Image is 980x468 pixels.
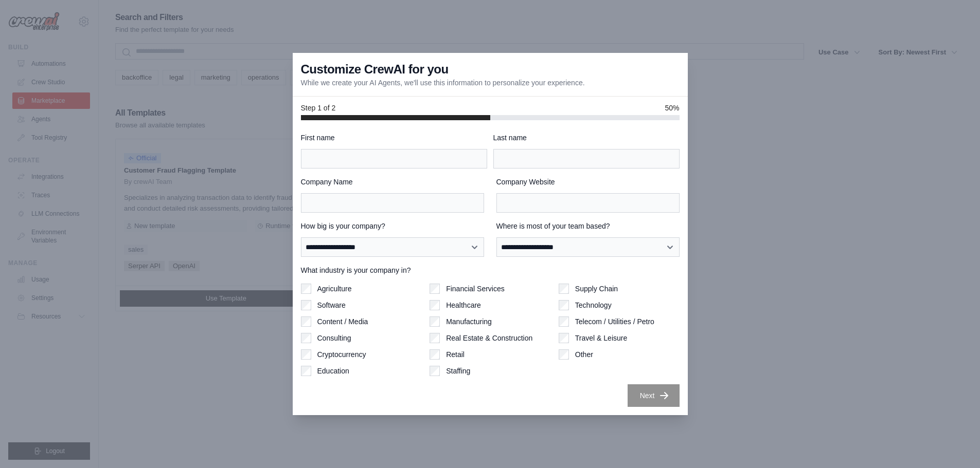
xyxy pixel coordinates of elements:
[446,316,492,327] label: Manufacturing
[301,133,487,143] label: First name
[446,333,532,343] label: Real Estate & Construction
[575,316,654,327] label: Telecom / Utilities / Petro
[575,300,612,310] label: Technology
[301,265,680,275] label: What industry is your company in?
[446,349,465,360] label: Retail
[301,221,484,231] label: How big is your company?
[496,177,680,187] label: Company Website
[301,177,484,187] label: Company Name
[301,61,449,78] h3: Customize CrewAI for you
[493,133,680,143] label: Last name
[317,366,349,376] label: Education
[575,284,618,294] label: Supply Chain
[317,349,366,360] label: Cryptocurrency
[446,284,505,294] label: Financial Services
[317,284,352,294] label: Agriculture
[301,78,585,88] p: While we create your AI Agents, we'll use this information to personalize your experience.
[317,333,351,343] label: Consulting
[575,349,593,360] label: Other
[446,366,470,376] label: Staffing
[301,103,336,113] span: Step 1 of 2
[575,333,627,343] label: Travel & Leisure
[628,384,680,407] button: Next
[317,300,346,310] label: Software
[496,221,680,231] label: Where is most of your team based?
[317,316,368,327] label: Content / Media
[446,300,481,310] label: Healthcare
[665,103,679,113] span: 50%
